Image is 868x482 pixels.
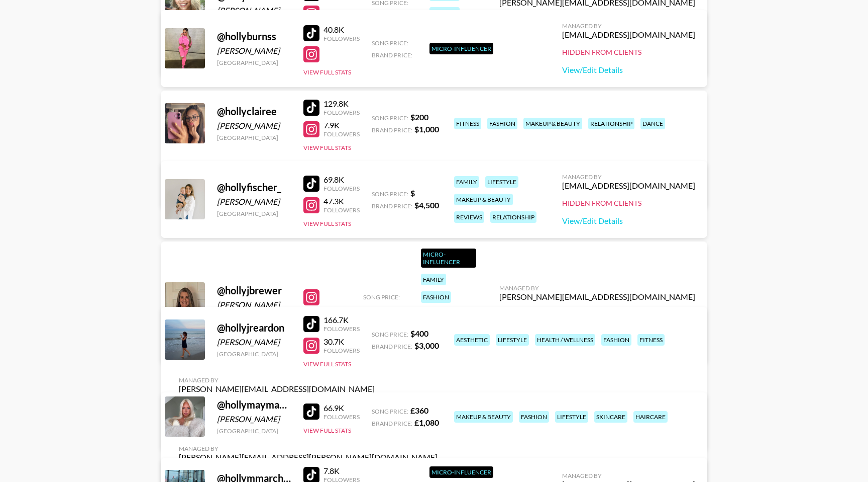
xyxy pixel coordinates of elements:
span: Brand Price: [372,420,412,427]
div: dance [640,118,665,129]
div: 7.9K [323,120,360,130]
div: [EMAIL_ADDRESS][DOMAIN_NAME] [562,181,695,191]
strong: $ [410,188,415,198]
strong: $ 400 [410,329,428,338]
div: [GEOGRAPHIC_DATA] [217,427,291,435]
div: haircare [633,411,668,423]
div: 47.3K [323,196,360,206]
div: Hidden from Clients [562,199,695,208]
div: [GEOGRAPHIC_DATA] [217,350,291,358]
div: lifestyle [496,334,529,346]
div: Followers [323,35,360,42]
div: lifestyle [485,176,518,188]
a: View/Edit Details [562,65,695,75]
button: View Full Stats [303,220,351,227]
span: Brand Price: [372,343,412,350]
div: makeup & beauty [454,194,513,205]
button: View Full Stats [303,68,351,76]
div: @ hollyclairee [217,105,291,118]
div: @ hollyjbrewer [217,284,291,297]
span: Song Price: [372,331,408,338]
strong: £ 1,080 [414,418,439,427]
div: [PERSON_NAME] [217,46,291,56]
div: fitness [637,334,665,346]
div: [PERSON_NAME] [217,337,291,347]
div: fashion [601,334,631,346]
div: Micro-Influencer [429,43,493,54]
div: Micro-Influencer [429,466,493,478]
div: Micro-Influencer [421,249,476,268]
div: 166.7K [323,315,360,325]
div: Managed By [499,284,695,292]
div: Followers [323,413,360,421]
div: fashion [487,118,517,129]
button: View Full Stats [303,144,351,151]
div: Followers [323,130,360,138]
button: View Full Stats [303,360,351,368]
div: [GEOGRAPHIC_DATA] [217,59,291,66]
div: relationship [490,211,536,223]
div: 30.7K [323,337,360,347]
div: Managed By [179,376,375,384]
strong: $ 4,500 [414,200,439,210]
div: Managed By [562,173,695,181]
div: Followers [323,347,360,354]
div: 129.8K [323,99,360,109]
div: fashion [519,411,549,423]
div: makeup & beauty [454,411,513,423]
div: Managed By [179,160,375,168]
div: @ hollyfischer_ [217,181,291,194]
div: family [454,176,479,188]
a: View/Edit Details [562,216,695,226]
div: Followers [323,185,360,192]
div: fashion [429,7,460,19]
div: aesthetic [454,334,490,346]
div: [PERSON_NAME] [217,300,291,310]
div: family [421,274,446,285]
div: skincare [594,411,627,423]
div: [GEOGRAPHIC_DATA] [217,210,291,217]
div: [GEOGRAPHIC_DATA] [217,134,291,141]
div: relationship [588,118,634,129]
div: Managed By [562,472,695,479]
span: Song Price: [363,293,400,301]
div: Managed By [562,22,695,30]
div: Followers [323,325,360,333]
strong: $ 1,000 [414,124,439,134]
div: [PERSON_NAME] [217,6,291,16]
div: fashion [421,291,451,303]
div: Managed By [179,445,438,452]
div: 66.9K [323,403,360,413]
div: [PERSON_NAME] [217,121,291,131]
div: [PERSON_NAME] [217,197,291,207]
div: Followers [323,206,360,214]
span: Brand Price: [372,202,412,210]
span: Brand Price: [372,126,412,134]
div: [PERSON_NAME][EMAIL_ADDRESS][DOMAIN_NAME] [499,292,695,302]
div: [PERSON_NAME][EMAIL_ADDRESS][PERSON_NAME][DOMAIN_NAME] [179,452,438,462]
div: fitness [454,118,481,129]
div: 7.8K [323,466,360,476]
div: @ hollyburnss [217,30,291,43]
div: makeup & beauty [523,118,582,129]
span: Song Price: [372,114,408,122]
strong: $ 3,000 [414,341,439,350]
span: Song Price: [372,190,408,198]
strong: £ 360 [410,406,428,415]
span: Brand Price: [363,305,404,313]
span: Song Price: [372,39,408,47]
button: View Full Stats [303,427,351,434]
div: Followers [323,109,360,116]
div: lifestyle [555,411,588,423]
strong: $ 200 [410,112,428,122]
div: [PERSON_NAME][EMAIL_ADDRESS][DOMAIN_NAME] [179,384,375,394]
div: 69.8K [323,175,360,185]
span: Song Price: [372,408,408,415]
div: 40.8K [323,25,360,35]
div: [PERSON_NAME] [217,414,291,424]
div: @ hollyjreardon [217,322,291,334]
div: [EMAIL_ADDRESS][DOMAIN_NAME] [562,30,695,40]
div: Hidden from Clients [562,48,695,57]
span: Brand Price: [372,51,412,59]
div: health / wellness [535,334,595,346]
